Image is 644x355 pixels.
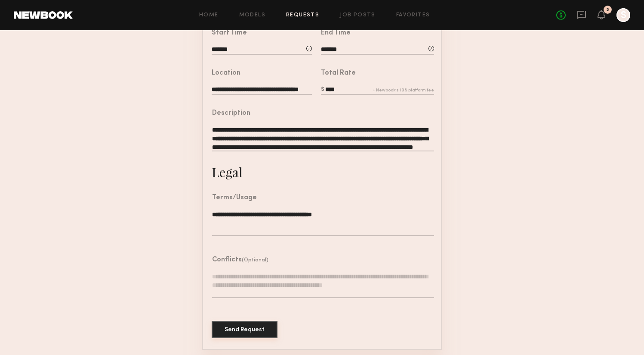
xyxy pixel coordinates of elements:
[199,13,219,18] a: Home
[212,257,268,264] header: Conflicts
[212,195,257,201] div: Terms/Usage
[606,8,609,13] div: 2
[212,110,250,117] div: Description
[239,13,265,18] a: Models
[321,30,351,37] div: End Time
[242,258,268,263] span: (Optional)
[212,321,277,338] button: Send Request
[212,163,243,181] div: Legal
[396,13,430,18] a: Favorites
[340,13,376,18] a: Job Posts
[212,70,240,77] div: Location
[286,13,319,18] a: Requests
[616,8,630,22] a: S
[321,70,356,77] div: Total Rate
[212,30,247,37] div: Start Time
